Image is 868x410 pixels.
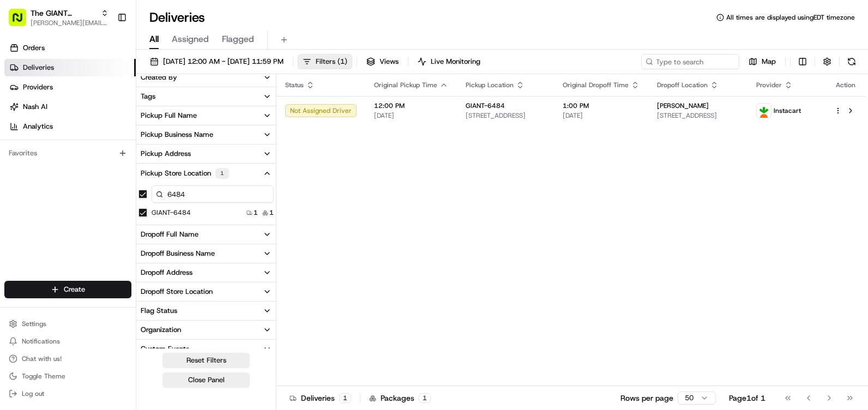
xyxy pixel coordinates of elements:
[563,101,640,110] span: 1:00 PM
[37,115,138,124] div: We're available if you need us!
[11,44,198,61] p: Welcome 👋
[141,92,155,101] div: Tags
[431,57,480,67] span: Live Monitoring
[4,4,113,31] button: The GIANT Company[PERSON_NAME][EMAIL_ADDRESS][PERSON_NAME][DOMAIN_NAME]
[162,353,250,368] button: Reset Filters
[641,54,739,69] input: Type to search
[4,144,131,162] div: Favorites
[31,8,97,19] button: The GIANT Company
[141,111,197,120] div: Pickup Full Name
[31,19,108,27] button: [PERSON_NAME][EMAIL_ADDRESS][PERSON_NAME][DOMAIN_NAME]
[136,164,276,183] button: Pickup Store Location1
[657,111,739,120] span: [STREET_ADDRESS]
[162,372,250,388] button: Close Panel
[215,168,229,179] div: 1
[185,107,198,120] button: Start new chat
[762,57,776,67] span: Map
[22,354,62,363] span: Chat with us!
[379,57,399,67] span: Views
[339,393,351,403] div: 1
[290,393,351,403] div: Deliveries
[136,282,276,301] button: Dropoff Store Location
[141,249,215,258] div: Dropoff Business Name
[361,54,403,69] button: Views
[136,125,276,144] button: Pickup Business Name
[141,325,181,335] div: Organization
[141,168,229,179] div: Pickup Store Location
[103,158,175,169] span: API Documentation
[4,98,136,116] a: Nash AI
[4,79,136,96] a: Providers
[136,263,276,282] button: Dropoff Address
[136,321,276,339] button: Organization
[11,104,31,124] img: 1736555255976-a54dd68f-1ca7-489b-9aae-adbdc363a1c4
[419,393,431,403] div: 1
[7,154,88,173] a: 📗Knowledge Base
[254,208,258,217] span: 1
[316,57,347,67] span: Filters
[22,158,83,169] span: Knowledge Base
[369,393,431,403] div: Packages
[136,106,276,125] button: Pickup Full Name
[136,225,276,244] button: Dropoff Full Name
[563,81,629,89] span: Original Dropoff Time
[466,81,514,89] span: Pickup Location
[756,81,782,89] span: Provider
[269,208,274,217] span: 1
[374,81,437,89] span: Original Pickup Time
[37,104,179,115] div: Start new chat
[23,102,47,112] span: Nash AI
[4,386,131,401] button: Log out
[4,281,131,298] button: Create
[4,39,136,57] a: Orders
[136,144,276,163] button: Pickup Address
[28,70,180,82] input: Clear
[374,101,448,110] span: 12:00 PM
[23,122,53,131] span: Analytics
[22,389,44,398] span: Log out
[657,81,708,89] span: Dropoff Location
[108,185,132,193] span: Pylon
[285,81,304,89] span: Status
[141,344,189,354] div: Custom Events
[620,393,673,403] p: Rows per page
[149,9,205,26] h1: Deliveries
[4,59,136,76] a: Deliveries
[23,82,53,92] span: Providers
[136,302,276,320] button: Flag Status
[22,319,46,328] span: Settings
[163,57,284,67] span: [DATE] 12:00 AM - [DATE] 11:59 PM
[729,393,765,403] div: Page 1 of 1
[11,11,33,33] img: Nash
[466,111,545,120] span: [STREET_ADDRESS]
[64,285,85,294] span: Create
[844,54,859,69] button: Refresh
[136,340,276,358] button: Custom Events
[141,130,213,140] div: Pickup Business Name
[744,54,781,69] button: Map
[141,230,198,239] div: Dropoff Full Name
[23,63,54,73] span: Deliveries
[657,101,709,110] span: [PERSON_NAME]
[136,244,276,263] button: Dropoff Business Name
[4,316,131,331] button: Settings
[774,106,801,115] span: Instacart
[141,73,177,82] div: Created By
[757,104,771,118] img: profile_instacart_ahold_partner.png
[141,268,192,278] div: Dropoff Address
[22,337,60,346] span: Notifications
[149,33,159,46] span: All
[374,111,448,120] span: [DATE]
[23,43,45,53] span: Orders
[152,185,274,203] input: Pickup Store Location
[337,57,347,67] span: ( 1 )
[413,54,485,69] button: Live Monitoring
[834,81,857,89] div: Action
[4,369,131,384] button: Toggle Theme
[152,208,191,217] label: GIANT-6484
[77,184,132,193] a: Powered byPylon
[222,33,254,46] span: Flagged
[141,287,213,297] div: Dropoff Store Location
